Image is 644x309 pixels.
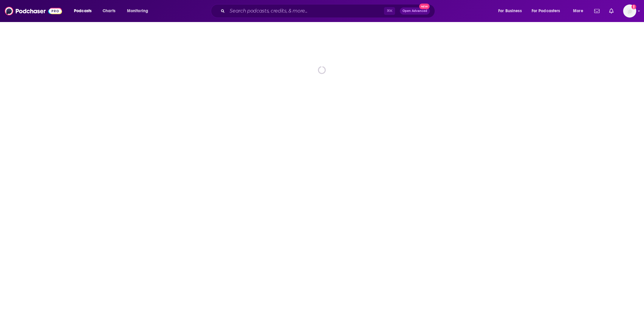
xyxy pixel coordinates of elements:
input: Search podcasts, credits, & more... [227,6,384,16]
span: Podcasts [74,7,92,15]
span: For Business [498,7,522,15]
span: More [573,7,583,15]
span: Logged in as FIREPodchaser25 [623,4,636,18]
button: open menu [70,6,99,16]
a: Show notifications dropdown [607,6,616,16]
button: open menu [528,6,569,16]
span: ⌘ K [384,7,395,15]
button: open menu [569,6,591,16]
span: Open Advanced [402,10,427,13]
span: For Podcasters [532,7,560,15]
svg: Add a profile image [631,4,636,9]
button: Show profile menu [623,4,636,18]
button: Open AdvancedNew [400,7,430,15]
a: Charts [99,6,119,16]
span: Monitoring [127,7,148,15]
a: Show notifications dropdown [592,6,602,16]
span: Charts [103,7,115,15]
div: Search podcasts, credits, & more... [216,4,441,18]
button: open menu [123,6,156,16]
img: User Profile [623,4,636,18]
img: Podchaser - Follow, Share and Rate Podcasts [5,5,62,17]
button: open menu [494,6,529,16]
span: New [419,4,430,9]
